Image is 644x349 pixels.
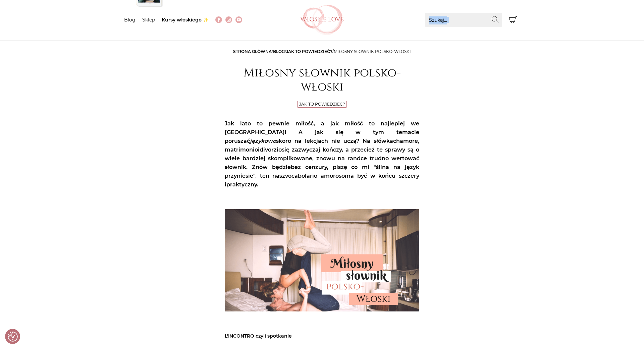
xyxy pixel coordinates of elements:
[124,17,136,23] a: Blog
[162,17,209,23] a: Kursy włoskiego ✨
[285,173,345,179] strong: vocabolario amoroso
[334,49,411,54] span: Miłosny słownik polsko-włoski
[273,49,285,54] a: Blog
[233,49,411,54] span: / / /
[505,13,520,27] button: Koszyk
[291,164,327,170] strong: bez cenzury
[226,181,257,188] strong: praktyczny
[260,147,282,153] strong: divorzio
[286,49,332,54] a: Jak to powiedzieć?
[225,333,292,339] strong: L’INCONTRO czyli spotkanie
[233,49,272,54] a: Strona główna
[142,17,155,23] a: Sklep
[225,119,419,189] p: Jak lato to pewnie miłość, a jak miłość to najlepiej we [GEOGRAPHIC_DATA]! A jak się w tym temaci...
[250,138,276,144] em: językowo
[225,66,419,94] h1: Miłosny słownik polsko-włoski
[8,332,18,342] img: Revisit consent button
[300,5,344,35] img: Włoskielove
[425,13,502,27] input: Szukaj...
[8,332,18,342] button: Preferencje co do zgód
[299,102,345,107] a: Jak to powiedzieć?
